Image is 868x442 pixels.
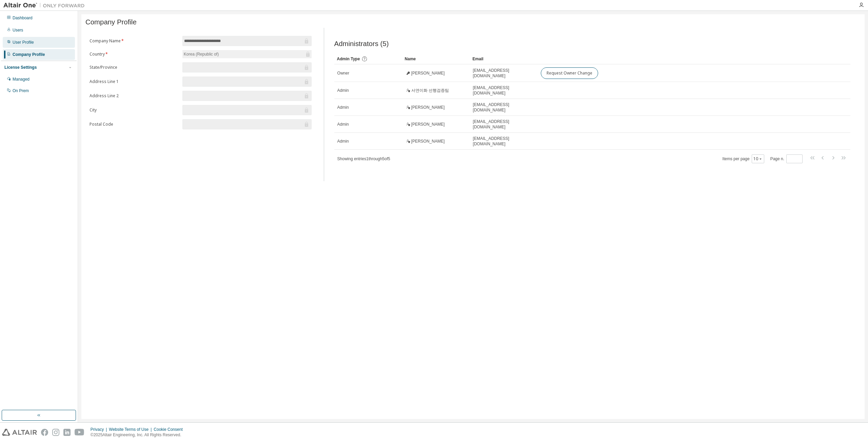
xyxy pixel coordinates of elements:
img: Altair One [3,2,88,9]
label: Postal Code [90,122,178,127]
button: 10 [753,156,763,162]
div: Privacy [91,427,109,432]
label: City [90,107,178,113]
img: linkedin.svg [63,429,71,436]
div: Email [473,54,535,64]
span: [PERSON_NAME] [411,105,445,110]
span: [EMAIL_ADDRESS][DOMAIN_NAME] [473,119,535,130]
p: © 2025 Altair Engineering, Inc. All Rights Reserved. [91,432,187,438]
img: instagram.svg [52,429,59,436]
label: Address Line 1 [90,79,178,84]
span: [EMAIL_ADDRESS][DOMAIN_NAME] [473,136,535,147]
span: 서연이화 선행검증팀 [411,88,449,93]
div: License Settings [4,65,37,70]
span: Admin [337,139,349,144]
span: [EMAIL_ADDRESS][DOMAIN_NAME] [473,68,535,79]
span: Admin Type [337,57,360,61]
img: youtube.svg [75,429,84,436]
div: User Profile [13,40,34,45]
span: Admin [337,122,349,127]
label: Address Line 2 [90,93,178,99]
span: Owner [337,70,349,76]
label: Company Name [90,38,178,44]
span: Company Profile [85,18,137,26]
span: Showing entries 1 through 5 of 5 [337,156,390,161]
div: Dashboard [13,15,33,21]
label: State/Province [90,65,178,70]
span: Admin [337,88,349,93]
div: Name [405,54,467,64]
span: Administrators (5) [334,40,389,48]
label: Country [90,51,178,57]
span: [EMAIL_ADDRESS][DOMAIN_NAME] [473,102,535,113]
div: On Prem [13,88,29,93]
img: altair_logo.svg [2,429,37,436]
div: Managed [13,77,29,82]
div: Users [13,27,23,33]
div: Website Terms of Use [109,427,154,432]
span: [PERSON_NAME] [411,122,445,127]
span: [PERSON_NAME] [411,139,445,144]
div: Cookie Consent [154,427,186,432]
img: facebook.svg [41,429,48,436]
span: [PERSON_NAME] [411,70,445,76]
span: Admin [337,105,349,110]
span: Items per page [723,154,764,163]
div: Korea (Republic of) [183,50,220,58]
div: Korea (Republic of) [182,50,312,58]
div: Company Profile [13,52,45,57]
span: [EMAIL_ADDRESS][DOMAIN_NAME] [473,85,535,96]
button: Request Owner Change [541,67,598,79]
span: Page n. [770,154,803,163]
